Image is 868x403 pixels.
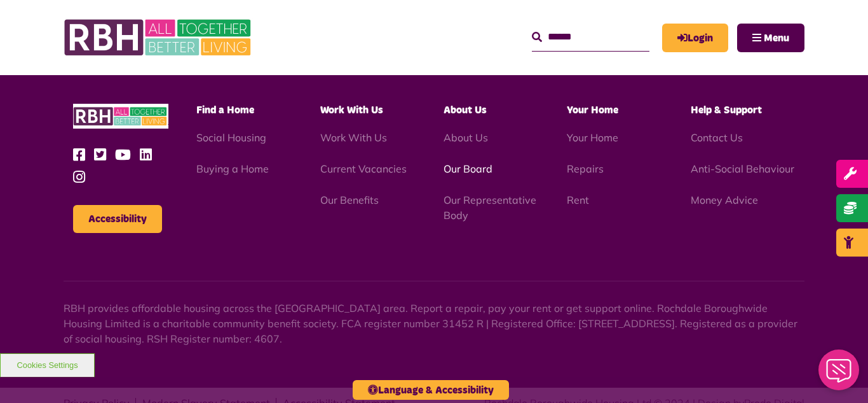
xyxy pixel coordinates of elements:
img: RBH [73,104,168,129]
span: Work With Us [320,105,383,115]
a: Work With Us [320,131,387,144]
a: Rent [567,194,589,206]
a: Our Board [444,162,492,175]
a: Current Vacancies [320,162,407,175]
span: Find a Home [196,105,254,115]
a: Your Home [567,131,618,144]
a: Repairs [567,162,604,175]
a: Money Advice [691,194,758,206]
a: Buying a Home [196,162,269,175]
a: Anti-Social Behaviour [691,162,794,175]
button: Language & Accessibility [353,380,509,400]
span: About Us [444,105,487,115]
iframe: Netcall Web Assistant for live chat [811,346,868,403]
span: Your Home [567,105,618,115]
input: Search [532,24,649,51]
a: MyRBH [662,24,728,52]
span: Menu [764,33,789,43]
button: Accessibility [73,205,162,233]
a: Our Benefits [320,194,379,206]
a: Our Representative Body [444,194,536,222]
p: RBH provides affordable housing across the [GEOGRAPHIC_DATA] area. Report a repair, pay your rent... [64,300,804,346]
a: Social Housing - open in a new tab [196,131,266,144]
img: RBH [64,13,254,62]
button: Navigation [737,24,804,52]
span: Help & Support [691,105,762,115]
a: About Us [444,131,488,144]
a: Contact Us [691,131,743,144]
